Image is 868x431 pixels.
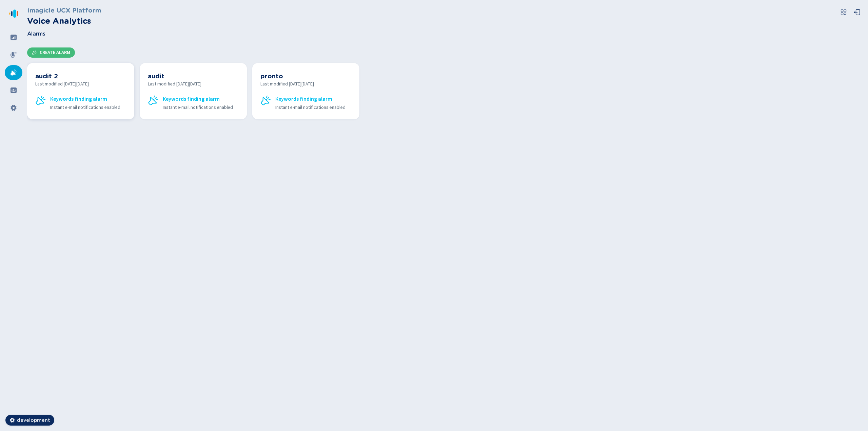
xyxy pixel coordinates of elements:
[148,71,239,81] h3: audit
[27,47,75,58] button: Create Alarm
[260,71,351,81] h3: pronto
[275,95,332,103] span: Keywords finding alarm
[148,95,159,106] svg: alarm
[5,83,22,98] div: Groups
[50,95,107,103] span: Keywords finding alarm
[854,9,861,16] svg: box-arrow-left
[5,100,22,115] div: Settings
[35,81,126,88] span: Last modified [DATE][DATE]
[17,417,50,424] span: development
[5,65,22,80] div: Alarms
[10,87,17,94] svg: groups-filled
[27,30,45,38] span: Alarms
[35,95,46,106] svg: alarm
[32,50,37,55] svg: alarm
[5,30,22,45] div: Dashboard
[163,95,220,103] span: Keywords finding alarm
[35,71,126,81] h3: audit 2
[260,95,271,106] svg: alarm
[275,104,346,111] span: Instant e-mail notifications enabled
[10,52,17,58] svg: mic-fill
[27,5,101,15] h3: Imagicle UCX Platform
[40,50,70,55] span: Create Alarm
[10,69,17,76] svg: alarm-filled
[148,81,239,88] span: Last modified [DATE][DATE]
[163,104,233,111] span: Instant e-mail notifications enabled
[5,47,22,62] div: Recordings
[27,15,101,27] h2: Voice Analytics
[50,104,120,111] span: Instant e-mail notifications enabled
[10,34,17,41] svg: dashboard-filled
[260,81,351,88] span: Last modified [DATE][DATE]
[5,415,54,426] button: development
